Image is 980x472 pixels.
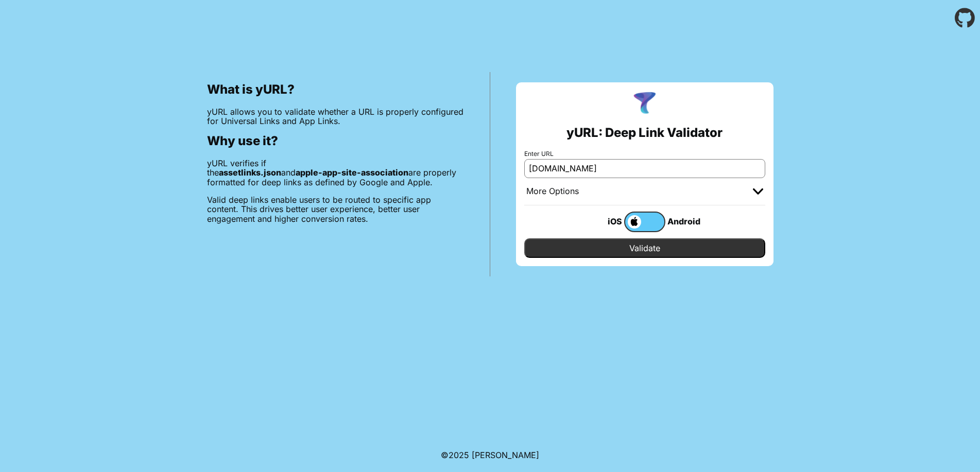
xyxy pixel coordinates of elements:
div: Android [665,215,707,228]
h2: yURL: Deep Link Validator [566,126,723,140]
p: Valid deep links enable users to be routed to specific app content. This drives better user exper... [207,195,464,223]
div: More Options [526,186,579,197]
input: e.g. https://app.chayev.com/xyx [524,159,765,178]
footer: © [441,438,539,472]
p: yURL allows you to validate whether a URL is properly configured for Universal Links and App Links. [207,107,464,126]
label: Enter URL [524,150,765,158]
b: assetlinks.json [219,167,281,178]
img: chevron [753,188,763,195]
b: apple-app-site-association [296,167,408,178]
img: yURL Logo [631,91,658,117]
span: 2025 [449,450,469,460]
h2: Why use it? [207,134,464,148]
div: iOS [583,215,624,228]
p: yURL verifies if the and are properly formatted for deep links as defined by Google and Apple. [207,159,464,187]
h2: What is yURL? [207,82,464,97]
a: Michael Ibragimchayev's Personal Site [472,450,539,460]
input: Validate [524,238,765,258]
